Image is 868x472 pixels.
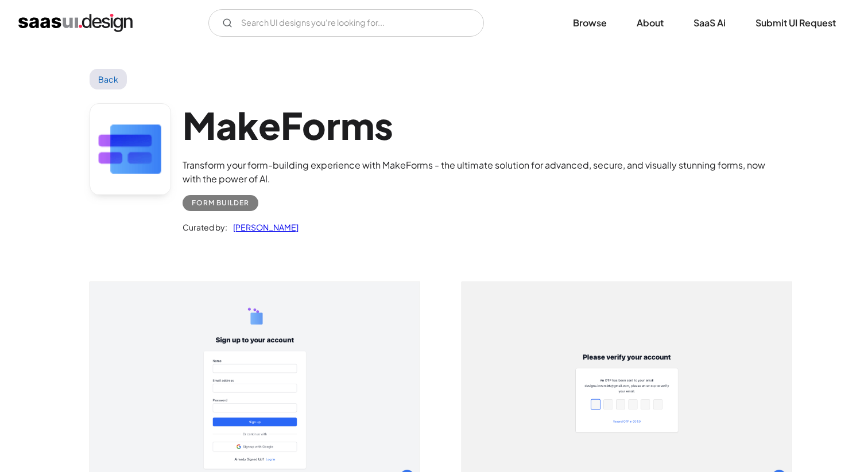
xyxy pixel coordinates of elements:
a: Submit UI Request [742,10,850,36]
a: [PERSON_NAME] [227,220,299,234]
a: home [18,14,133,32]
form: Email Form [208,9,484,37]
a: SaaS Ai [680,10,739,36]
div: Transform your form-building experience with MakeForms - the ultimate solution for advanced, secu... [183,158,778,186]
a: Back [90,69,127,89]
input: Search UI designs you're looking for... [208,9,484,37]
a: About [623,10,677,36]
div: Form Builder [192,196,249,210]
div: Curated by: [183,220,227,234]
h1: MakeForms [183,103,778,147]
a: Browse [559,10,621,36]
